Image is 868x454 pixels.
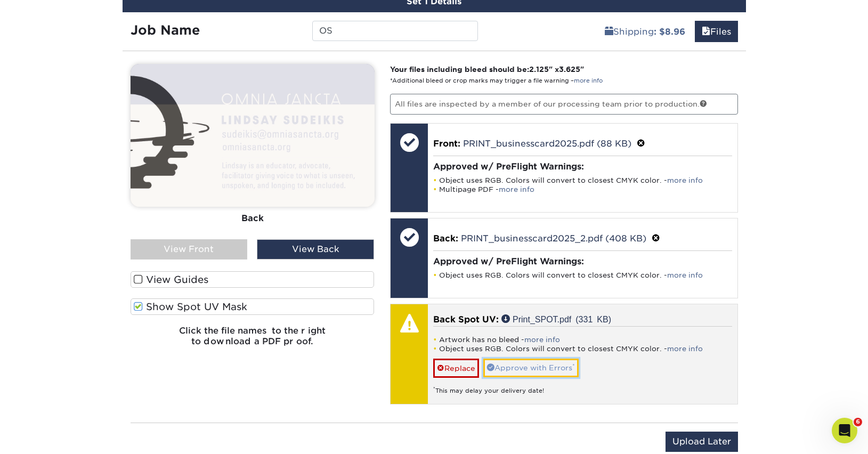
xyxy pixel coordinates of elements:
[702,27,710,37] span: files
[433,314,499,325] span: Back Spot UV:
[667,271,703,279] a: more info
[559,65,580,74] span: 3.625
[3,421,91,450] iframe: Google Customer Reviews
[501,314,611,323] a: Print_SPOT.pdf (331 KB)
[598,21,692,42] a: Shipping: $8.96
[832,418,857,443] iframe: Intercom live chat
[312,21,478,41] input: Enter a job name
[574,77,603,84] a: more info
[695,21,738,42] a: Files
[433,185,732,194] li: Multipage PDF -
[666,432,738,452] input: Upload Later
[131,22,200,38] strong: Job Name
[131,326,375,354] h6: Click the file names to the right to download a PDF proof.
[654,27,685,37] b: : $8.96
[667,345,703,353] a: more info
[433,233,458,244] span: Back:
[390,77,603,84] small: *Additional bleed or crop marks may trigger a file warning –
[433,378,732,395] div: This may delay your delivery date!
[524,336,560,344] a: more info
[667,176,703,184] a: more info
[433,335,732,344] li: Artwork has no bleed -
[257,239,374,260] div: View Back
[131,271,375,288] label: View Guides
[390,94,738,114] p: All files are inspected by a member of our processing team prior to production.
[433,271,732,280] li: Object uses RGB. Colors will convert to closest CMYK color. -
[433,344,732,353] li: Object uses RGB. Colors will convert to closest CMYK color. -
[131,298,375,315] label: Show Spot UV Mask
[605,27,613,37] span: shipping
[433,359,479,377] a: Replace
[131,206,375,230] div: Back
[433,176,732,185] li: Object uses RGB. Colors will convert to closest CMYK color. -
[433,139,460,149] span: Front:
[529,65,549,74] span: 2.125
[390,65,584,74] strong: Your files including bleed should be: " x "
[854,418,862,426] span: 6
[499,185,534,193] a: more info
[461,233,646,244] a: PRINT_businesscard2025_2.pdf (408 KB)
[131,239,248,260] div: View Front
[463,139,631,149] a: PRINT_businesscard2025.pdf (88 KB)
[483,359,579,377] a: Approve with Errors*
[433,161,732,172] h4: Approved w/ PreFlight Warnings:
[433,256,732,266] h4: Approved w/ PreFlight Warnings:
